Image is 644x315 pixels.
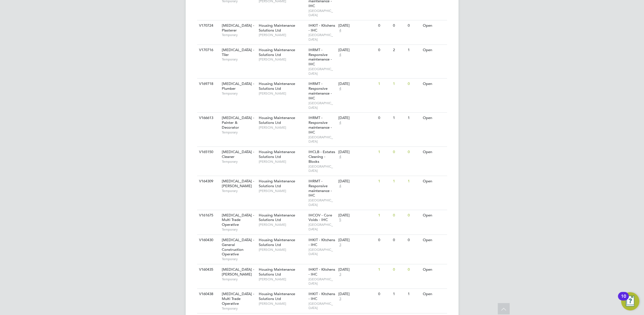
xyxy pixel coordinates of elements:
[259,213,295,222] span: Housing Maintenance Solutions Ltd
[222,179,254,188] span: [MEDICAL_DATA] - [PERSON_NAME]
[421,176,446,187] div: Open
[338,297,342,301] span: 3
[377,79,392,89] div: 1
[308,33,336,41] span: [GEOGRAPHIC_DATA]
[259,47,295,57] span: Housing Maintenance Solutions Ltd
[308,149,335,164] span: IHCLB - Estates Cleaning - Blocks
[259,237,295,247] span: Housing Maintenance Solutions Ltd
[222,115,254,130] span: [MEDICAL_DATA] - Painter & Decorator
[222,237,254,257] span: [MEDICAL_DATA] - General Construction Operative
[259,179,295,188] span: Housing Maintenance Solutions Ltd
[338,53,342,57] span: 4
[308,222,336,231] span: [GEOGRAPHIC_DATA]
[392,235,406,245] div: 0
[259,125,306,130] span: [PERSON_NAME]
[338,218,342,222] span: 5
[407,210,421,221] div: 0
[338,23,375,28] div: [DATE]
[421,79,446,89] div: Open
[222,213,254,227] span: [MEDICAL_DATA] - Multi Trade Operative
[259,291,295,301] span: Housing Maintenance Solutions Ltd
[392,264,406,275] div: 0
[308,277,336,286] span: [GEOGRAPHIC_DATA]
[308,213,332,222] span: IHCOV - Core Voids - IHC
[338,238,375,243] div: [DATE]
[222,267,254,277] span: [MEDICAL_DATA] - [PERSON_NAME]
[407,176,421,187] div: 1
[222,291,254,306] span: [MEDICAL_DATA] - Multi Trade Operative
[222,257,256,261] span: Temporary
[198,210,218,221] div: V161675
[621,296,626,304] div: 10
[259,189,306,193] span: [PERSON_NAME]
[392,20,406,31] div: 0
[198,147,218,157] div: V165150
[407,20,421,31] div: 0
[407,147,421,157] div: 0
[222,277,256,281] span: Temporary
[198,289,218,299] div: V160438
[421,147,446,157] div: Open
[377,20,392,31] div: 0
[338,179,375,184] div: [DATE]
[259,23,295,33] span: Housing Maintenance Solutions Ltd
[222,23,254,33] span: [MEDICAL_DATA] - Plasterer
[407,264,421,275] div: 0
[259,159,306,164] span: [PERSON_NAME]
[377,210,392,221] div: 1
[421,289,446,299] div: Open
[338,116,375,120] div: [DATE]
[222,149,254,159] span: [MEDICAL_DATA] - Cleaner
[421,264,446,275] div: Open
[377,264,392,275] div: 1
[308,237,335,247] span: IHKIT - Kitchens - IHC
[259,91,306,96] span: [PERSON_NAME]
[377,176,392,187] div: 1
[259,33,306,37] span: [PERSON_NAME]
[338,184,342,189] span: 4
[377,113,392,123] div: 0
[222,81,254,91] span: [MEDICAL_DATA] - Plumber
[407,235,421,245] div: 0
[338,292,375,297] div: [DATE]
[308,301,336,310] span: [GEOGRAPHIC_DATA]
[308,47,332,67] span: IHRMT - Responsive maintenance - IHC
[259,247,306,252] span: [PERSON_NAME]
[308,23,335,33] span: IHKIT - Kitchens - IHC
[377,235,392,245] div: 0
[338,48,375,53] div: [DATE]
[259,301,306,306] span: [PERSON_NAME]
[392,45,406,55] div: 2
[338,150,375,155] div: [DATE]
[198,235,218,245] div: V160430
[421,20,446,31] div: Open
[621,292,639,310] button: Open Resource Center, 10 new notifications
[222,33,256,37] span: Temporary
[259,81,295,91] span: Housing Maintenance Solutions Ltd
[198,79,218,89] div: V169718
[392,147,406,157] div: 0
[198,45,218,55] div: V170716
[259,277,306,281] span: [PERSON_NAME]
[198,264,218,275] div: V160435
[259,57,306,62] span: [PERSON_NAME]
[308,115,332,135] span: IHRMT - Responsive maintenance - IHC
[421,113,446,123] div: Open
[308,101,336,110] span: [GEOGRAPHIC_DATA]
[421,235,446,245] div: Open
[222,227,256,232] span: Temporary
[338,120,342,125] span: 4
[259,222,306,227] span: [PERSON_NAME]
[198,113,218,123] div: V166613
[308,135,336,144] span: [GEOGRAPHIC_DATA]
[222,91,256,96] span: Temporary
[308,179,332,198] span: IHRMT - Responsive maintenance - IHC
[222,159,256,164] span: Temporary
[392,210,406,221] div: 0
[308,164,336,173] span: [GEOGRAPHIC_DATA]
[198,176,218,187] div: V164309
[338,267,375,272] div: [DATE]
[338,86,342,91] span: 4
[198,20,218,31] div: V170724
[338,82,375,86] div: [DATE]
